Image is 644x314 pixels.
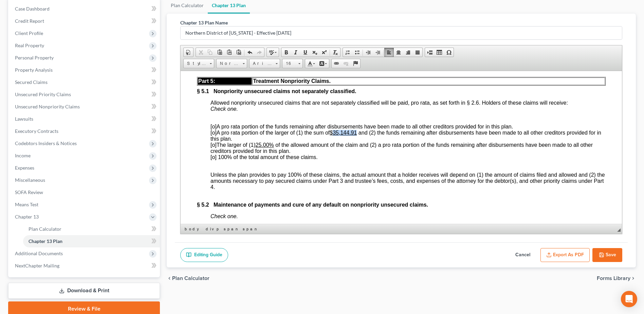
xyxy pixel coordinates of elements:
a: Align Right [403,48,413,57]
span: SOFA Review [15,189,43,195]
i: chevron_left [167,276,172,281]
a: Remove Format [331,48,340,57]
span: Unsecured Nonpriority Claims [15,104,80,109]
span: Forms Library [597,276,630,281]
span: Codebtors Insiders & Notices [15,140,77,146]
span: Lawsuits [15,116,33,122]
button: Forms Library chevron_right [597,276,636,281]
span: Case Dashboard [15,6,50,12]
a: Unsecured Priority Claims [10,88,160,101]
a: Undo [245,48,255,57]
div: Open Intercom Messenger [621,291,637,307]
a: Background Color [317,59,329,68]
a: SOFA Review [10,186,160,198]
a: Unsecured Nonpriority Claims [10,101,160,113]
a: Table [435,48,444,57]
input: Enter name... [181,27,622,39]
a: span element [241,226,260,232]
iframe: Rich Text Editor, document-ckeditor [181,71,622,224]
a: Paste [215,48,224,57]
a: Property Analysis [10,64,160,76]
a: Paste from Word [234,48,243,57]
span: Normal [217,59,240,68]
button: Save [592,248,622,262]
span: Arial [250,59,273,68]
a: body element [183,226,204,232]
a: div element [204,226,215,232]
i: chevron_right [630,276,636,281]
a: Paste as plain text [224,48,234,57]
a: Increase Indent [373,48,383,57]
span: NextChapter Mailing [15,263,59,268]
a: Text Color [305,59,317,68]
a: Insert/Remove Numbered List [343,48,352,57]
a: Case Dashboard [10,3,160,15]
span: Plan Calculator [29,226,61,232]
span: Resize [617,228,621,232]
a: Document Properties [184,48,193,57]
button: Export as PDF [540,248,590,262]
button: chevron_left Plan Calculator [167,276,209,281]
a: Link [332,59,341,68]
a: Arial [249,59,280,68]
a: NextChapter Mailing [10,260,160,272]
a: Styles [183,59,214,68]
button: Cancel [508,248,538,262]
a: Redo [255,48,264,57]
a: Download & Print [8,283,160,299]
a: p element [215,226,222,232]
a: Decrease Indent [364,48,373,57]
span: Personal Property [15,55,54,60]
a: Anchor [351,59,360,68]
a: Justify [413,48,422,57]
a: Cut [196,48,205,57]
a: 16 [282,59,303,68]
a: Credit Report [10,15,160,27]
a: Executory Contracts [10,125,160,137]
span: Styles [184,59,207,68]
span: Chapter 13 [15,214,39,220]
a: Lawsuits [10,113,160,125]
a: Insert Page Break for Printing [425,48,435,57]
a: Underline [300,48,310,57]
span: Client Profile [15,30,43,36]
span: Additional Documents [15,250,63,256]
span: Chapter 13 Plan [29,238,62,244]
a: Italic [291,48,300,57]
a: Align Left [384,48,394,57]
span: Miscellaneous [15,177,45,183]
a: Spell Checker [267,48,279,57]
a: Chapter 13 Plan [23,235,160,247]
span: Plan Calculator [172,276,209,281]
a: Insert Special Character [444,48,454,57]
span: Means Test [15,202,38,207]
a: Subscript [310,48,319,57]
span: Unsecured Priority Claims [15,91,71,97]
span: Expenses [15,165,34,171]
a: Secured Claims [10,76,160,88]
a: Insert/Remove Bulleted List [352,48,362,57]
span: Income [15,153,31,158]
a: Bold [281,48,291,57]
span: Real Property [15,42,44,48]
span: Credit Report [15,18,44,24]
a: Copy [205,48,215,57]
a: Editing Guide [180,248,228,262]
span: Executory Contracts [15,128,58,134]
a: Normal [216,59,247,68]
a: Superscript [319,48,329,57]
span: Property Analysis [15,67,53,73]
